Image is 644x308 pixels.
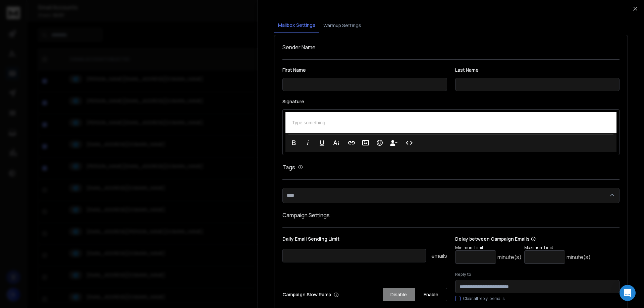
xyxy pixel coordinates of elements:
[567,253,591,261] p: minute(s)
[455,272,620,277] label: Reply to
[455,245,522,250] p: Minimum Limit
[302,136,314,149] button: Italic (Ctrl+I)
[415,288,447,301] button: Enable
[403,136,416,149] button: Code View
[431,252,447,260] p: emails
[282,68,447,72] label: First Name
[282,236,447,245] p: Daily Email Sending Limit
[345,136,358,149] button: Insert Link (Ctrl+K)
[497,253,522,261] p: minute(s)
[455,68,620,72] label: Last Name
[620,285,636,301] div: Open Intercom Messenger
[282,43,620,51] h1: Sender Name
[387,136,400,149] button: Insert Unsubscribe Link
[524,245,591,250] p: Maximum Limit
[330,136,342,149] button: More Text
[316,136,328,149] button: Underline (Ctrl+U)
[455,236,591,242] p: Delay between Campaign Emails
[383,288,415,301] button: Disable
[282,99,620,104] label: Signature
[463,296,504,301] label: Clear all replyTo emails
[274,18,319,33] button: Mailbox Settings
[282,163,295,171] h1: Tags
[359,136,372,149] button: Insert Image (Ctrl+P)
[319,18,365,33] button: Warmup Settings
[287,136,300,149] button: Bold (Ctrl+B)
[282,211,620,219] h1: Campaign Settings
[282,291,339,298] p: Campaign Slow Ramp
[373,136,386,149] button: Emoticons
